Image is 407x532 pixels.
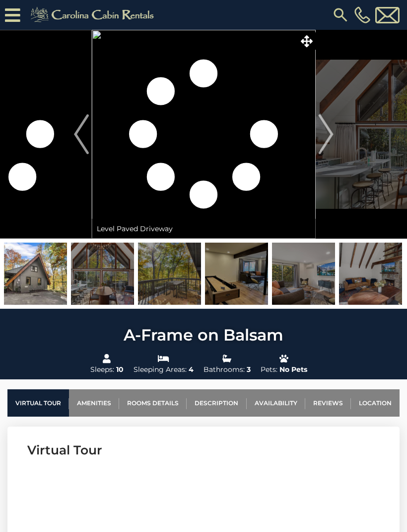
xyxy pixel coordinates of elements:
img: 165324788 [272,243,335,305]
button: Next [316,30,336,239]
a: [PHONE_NUMBER] [352,6,373,23]
img: 165324794 [339,243,402,305]
div: Level Paved Driveway [92,219,316,239]
img: arrow [74,114,89,154]
a: Rooms Details [119,389,187,417]
a: Reviews [305,389,351,417]
a: Amenities [69,389,119,417]
a: Description [187,389,246,417]
a: Virtual Tour [7,389,69,417]
img: 165324809 [138,243,201,305]
img: search-regular.svg [332,6,349,24]
button: Previous [71,30,92,239]
img: arrow [318,114,333,154]
img: 165353568 [205,243,268,305]
a: Availability [247,389,305,417]
a: Location [351,389,400,417]
img: 165324796 [71,243,134,305]
h3: Virtual Tour [27,442,380,459]
img: Khaki-logo.png [25,5,162,25]
img: 165324814 [4,243,67,305]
